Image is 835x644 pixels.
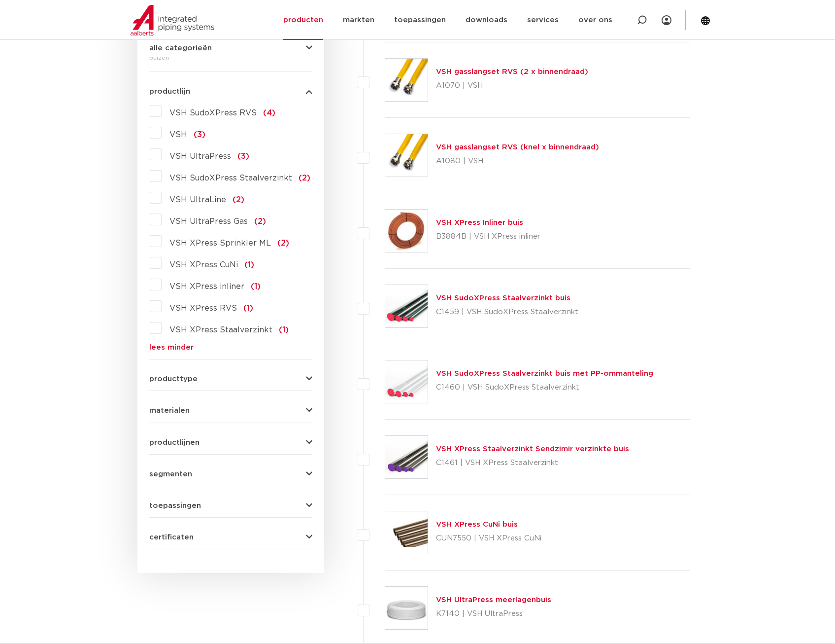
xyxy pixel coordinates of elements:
[436,153,599,169] p: A1080 | VSH
[169,174,292,182] span: VSH SudoXPress Staalverzinkt
[169,283,244,290] span: VSH XPress inliner
[436,531,541,546] p: CUN7550 | VSH XPress CuNi
[169,326,272,334] span: VSH XPress Staalverzinkt
[299,174,310,182] span: (2)
[436,68,588,75] a: VSH gasslangset RVS (2 x binnendraad)
[149,88,190,95] span: productlijn
[436,229,540,245] p: B3884B | VSH XPress inliner
[254,217,266,225] span: (2)
[436,606,551,622] p: K7140 | VSH UltraPress
[237,152,249,160] span: (3)
[149,534,194,541] span: certificaten
[149,470,192,478] span: segmenten
[436,294,570,302] a: VSH SudoXPress Staalverzinkt buis
[169,304,237,312] span: VSH XPress RVS
[436,219,523,226] a: VSH XPress Inliner buis
[385,360,428,403] img: Thumbnail for VSH SudoXPress Staalverzinkt buis met PP-ommanteling
[149,44,212,52] span: alle categorieën
[243,304,253,312] span: (1)
[385,59,428,101] img: Thumbnail for VSH gasslangset RVS (2 x binnendraad)
[436,455,629,471] p: C1461 | VSH XPress Staalverzinkt
[279,326,289,334] span: (1)
[149,407,312,414] button: materialen
[436,370,653,377] a: VSH SudoXPress Staalverzinkt buis met PP-ommanteling
[436,304,578,320] p: C1459 | VSH SudoXPress Staalverzinkt
[149,534,312,541] button: certificaten
[436,445,629,453] a: VSH XPress Staalverzinkt Sendzimir verzinkte buis
[385,285,428,327] img: Thumbnail for VSH SudoXPress Staalverzinkt buis
[436,78,588,94] p: A1070 | VSH
[169,239,271,247] span: VSH XPress Sprinkler ML
[169,261,238,269] span: VSH XPress CuNi
[251,283,261,290] span: (1)
[149,502,201,509] span: toepassingen
[149,407,190,414] span: materialen
[149,88,312,95] button: productlijn
[149,44,312,52] button: alle categorieën
[149,344,312,351] a: lees minder
[169,217,248,225] span: VSH UltraPress Gas
[149,502,312,509] button: toepassingen
[436,521,518,528] a: VSH XPress CuNi buis
[149,52,312,64] div: buizen
[194,131,205,139] span: (3)
[149,439,312,446] button: productlijnen
[436,143,599,151] a: VSH gasslangset RVS (knel x binnendraad)
[169,109,257,117] span: VSH SudoXPress RVS
[169,152,231,160] span: VSH UltraPress
[244,261,254,269] span: (1)
[385,511,428,554] img: Thumbnail for VSH XPress CuNi buis
[436,596,551,604] a: VSH UltraPress meerlagenbuis
[436,380,653,395] p: C1460 | VSH SudoXPress Staalverzinkt
[149,470,312,478] button: segmenten
[149,439,200,446] span: productlijnen
[263,109,275,117] span: (4)
[385,210,428,252] img: Thumbnail for VSH XPress Inliner buis
[233,196,244,204] span: (2)
[385,134,428,177] img: Thumbnail for VSH gasslangset RVS (knel x binnendraad)
[149,375,312,383] button: producttype
[277,239,289,247] span: (2)
[385,587,428,629] img: Thumbnail for VSH UltraPress meerlagenbuis
[169,196,226,204] span: VSH UltraLine
[169,131,187,139] span: VSH
[149,375,198,383] span: producttype
[385,436,428,478] img: Thumbnail for VSH XPress Staalverzinkt Sendzimir verzinkte buis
